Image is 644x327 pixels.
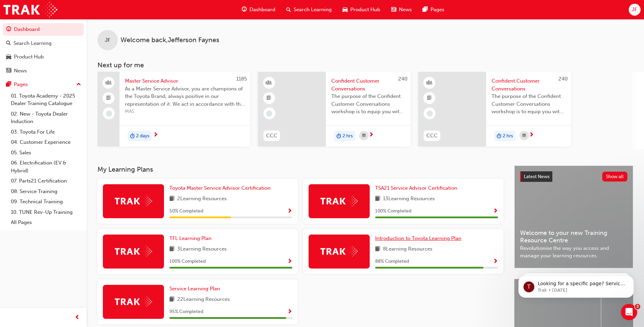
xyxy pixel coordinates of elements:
[250,6,275,14] span: Dashboard
[524,174,550,179] span: Latest News
[115,296,152,307] img: Trak
[492,77,566,92] span: Confident Customer Conversations
[503,132,513,140] span: 2 hrs
[287,208,292,214] span: Show Progress
[3,2,57,17] img: Trak
[430,6,444,14] span: Pages
[423,5,428,14] span: pages-icon
[369,132,374,138] span: next-icon
[602,172,628,182] button: Show all
[331,92,405,116] span: The purpose of the Confident Customer Conversations workshop is to equip you with tools to commun...
[287,259,292,265] span: Show Progress
[391,5,396,14] span: news-icon
[266,132,277,140] span: CCC
[177,195,227,203] span: 2 Learning Resources
[375,185,457,191] span: TSA21 Service Advisor Certification
[266,110,272,117] span: learningRecordVerb_NONE-icon
[427,79,432,87] span: learningResourceType_INSTRUCTOR_LED-icon
[169,295,174,304] span: book-icon
[236,76,247,82] span: 1185
[497,132,501,140] span: duration-icon
[343,132,353,140] span: 2 hrs
[493,207,498,216] button: Show Progress
[169,245,174,254] span: book-icon
[115,246,152,257] img: Trak
[383,245,433,254] span: 8 Learning Resources
[169,235,214,242] a: TFL Learning Plan
[417,3,450,17] a: pages-iconPages
[14,67,27,75] div: News
[136,132,149,140] span: 2 days
[427,94,432,103] span: booktick-icon
[3,22,84,78] button: DashboardSearch LearningProduct HubNews
[331,77,405,92] span: Confident Customer Conversations
[3,65,84,77] a: News
[105,36,110,44] span: JF
[375,245,380,254] span: book-icon
[153,132,158,138] span: next-icon
[6,54,11,60] span: car-icon
[320,246,358,257] img: Trak
[97,72,250,147] a: 1185Master Service AdvisorAs a Master Service Advisor, you are champions of the Toyota Brand, alw...
[258,72,411,147] a: 240CCCConfident Customer ConversationsThe purpose of the Confident Customer Conversations worksho...
[3,37,84,50] a: Search Learning
[169,286,220,292] span: Service Learning Plan
[169,285,223,293] a: Service Learning Plan
[3,78,84,91] button: Pages
[427,110,433,117] span: learningRecordVerb_NONE-icon
[426,132,438,140] span: CCC
[508,261,644,309] iframe: Intercom notifications message
[3,23,84,36] a: Dashboard
[635,304,640,309] span: 3
[169,308,203,316] span: 95 % Completed
[106,110,112,117] span: learningRecordVerb_NONE-icon
[632,6,637,14] span: JF
[6,68,11,74] span: news-icon
[97,166,503,173] h3: My Learning Plans
[320,196,358,206] img: Trak
[8,207,84,218] a: 10. TUNE Rev-Up Training
[529,132,534,138] span: next-icon
[8,137,84,148] a: 04. Customer Experience
[336,132,341,140] span: duration-icon
[375,184,460,192] a: TSA21 Service Advisor Certification
[514,166,633,268] a: Latest NewsShow allWelcome to your new Training Resource CentreRevolutionise the way you access a...
[520,229,627,244] span: Welcome to your new Training Resource Centre
[287,257,292,266] button: Show Progress
[8,196,84,207] a: 09. Technical Training
[169,207,203,215] span: 50 % Completed
[281,3,337,17] a: search-iconSearch Learning
[236,3,281,17] a: guage-iconDashboard
[125,85,245,108] span: As a Master Service Advisor, you are champions of the Toyota Brand, always positive in our repres...
[87,61,644,69] h3: Next up for me
[375,195,380,203] span: book-icon
[383,195,435,203] span: 13 Learning Resources
[375,258,409,265] span: 88 % Completed
[121,36,219,44] span: Welcome back , Jefferson Faynes
[8,91,84,109] a: 01. Toyota Academy - 2025 Dealer Training Catalogue
[8,127,84,137] a: 03. Toyota For Life
[8,109,84,127] a: 02. New - Toyota Dealer Induction
[375,235,461,241] span: Introduction to Toyota Learning Plan
[130,132,135,140] span: duration-icon
[125,108,245,116] span: MAS
[287,308,292,316] button: Show Progress
[375,207,411,215] span: 100 % Completed
[169,258,206,265] span: 100 % Completed
[8,176,84,186] a: 07. Parts21 Certification
[629,4,641,16] button: JF
[3,51,84,63] a: Product Hub
[169,235,211,241] span: TFL Learning Plan
[6,82,11,88] span: pages-icon
[294,6,332,14] span: Search Learning
[350,6,380,14] span: Product Hub
[493,259,498,265] span: Show Progress
[266,79,271,87] span: learningResourceType_INSTRUCTOR_LED-icon
[287,309,292,315] span: Show Progress
[177,295,230,304] span: 22 Learning Resources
